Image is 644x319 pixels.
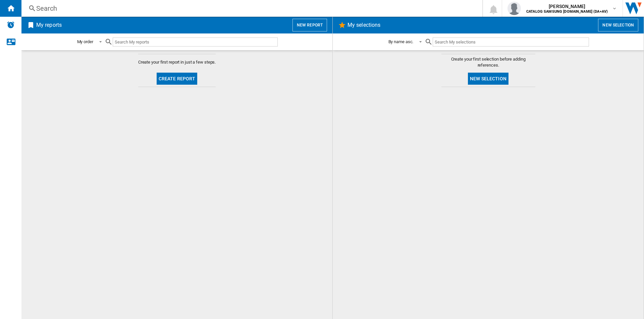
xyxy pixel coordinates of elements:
button: New selection [598,19,638,31]
div: Search [36,4,465,13]
img: alerts-logo.svg [7,21,15,29]
span: [PERSON_NAME] [526,3,608,10]
span: Create your first selection before adding references. [441,56,535,68]
img: profile.jpg [507,2,521,15]
div: My order [77,39,93,44]
button: New selection [468,73,508,85]
button: New report [292,19,327,31]
div: By name asc. [388,39,414,44]
input: Search My reports [113,37,278,47]
h2: My selections [346,19,382,31]
span: Create your first report in just a few steps. [138,59,216,65]
input: Search My selections [433,37,589,47]
b: CATALOG SAMSUNG [DOMAIN_NAME] (DA+AV) [526,9,608,14]
h2: My reports [35,19,63,31]
button: Create report [157,73,198,85]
